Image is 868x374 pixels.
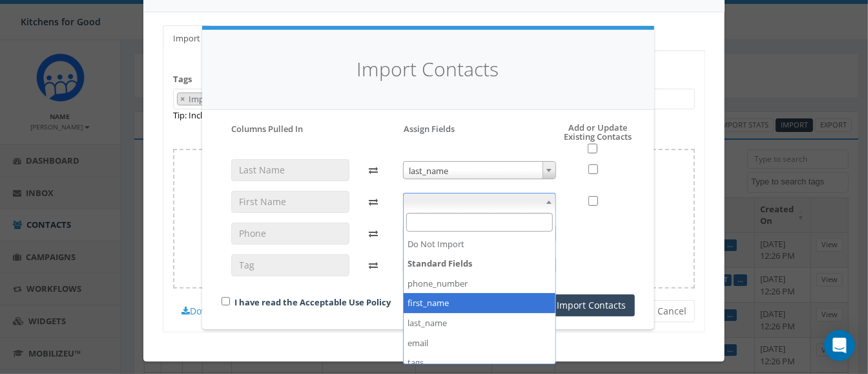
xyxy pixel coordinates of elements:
[231,254,349,276] input: Tag
[404,162,555,180] span: last_name
[404,234,555,254] li: Do Not Import
[406,213,553,232] input: Search
[404,274,555,294] li: phone_number
[404,353,555,373] li: tags
[231,223,349,245] input: Phone
[404,254,555,274] strong: Standard Fields
[231,159,349,181] input: Last Name
[404,254,555,372] li: Standard Fields
[235,296,391,308] a: I have read the Acceptable Use Policy
[232,123,304,135] h5: Columns Pulled In
[403,161,556,179] span: last_name
[404,333,555,353] li: email
[231,191,349,213] input: First Name
[549,294,635,316] button: Import Contacts
[404,293,555,313] li: first_name
[588,144,597,153] input: Select All
[404,313,555,333] li: last_name
[404,123,455,135] h5: Assign Fields
[222,56,635,83] h4: Import Contacts
[824,330,855,361] div: Open Intercom Messenger
[535,123,635,154] h5: Add or Update Existing Contacts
